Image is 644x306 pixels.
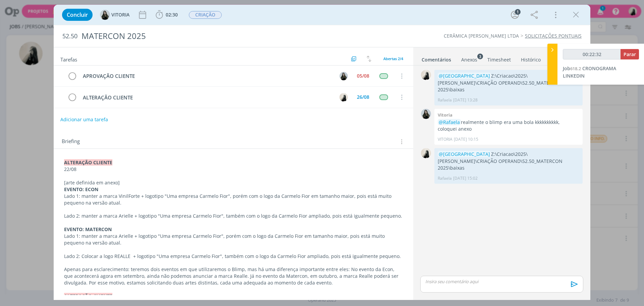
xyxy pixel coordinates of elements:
span: @[GEOGRAPHIC_DATA] [439,151,490,157]
p: Lado 1: manter a marca VinilForte + logotipo "Uma empresa Carmelo Fior", porém com o logo da Carm... [64,193,403,206]
button: Concluir [62,9,93,21]
button: Parar [621,49,639,59]
strong: EVENTO: ECON [64,186,98,192]
button: Adicionar uma tarefa [60,114,108,126]
div: MATERCON 2025 [79,28,363,44]
strong: EVENTO: MATERCON [64,226,112,232]
div: 1 [515,9,521,15]
p: Z:\Criacao\2025\[PERSON_NAME]\CRIAÇÃO OPERAND\52.50_MATERCON 2025\baixas [438,73,579,93]
button: VVITORIA [100,10,129,20]
p: realmente o blimp era uma bola kkkkkkkkkk, coloquei anexo [438,119,579,133]
span: Abertas 2/4 [383,56,403,61]
img: V [339,72,348,80]
p: Lado 1: manter a marca Arielle + logotipo "Uma empresa Carmelo Fior", porém com o logo da Carmelo... [64,233,403,246]
p: Rafaela [438,175,452,181]
span: [DATE] 15:02 [453,175,478,181]
button: V [338,71,348,81]
a: Job618.2CRONOGRAMA LINKEDIN [563,65,616,79]
sup: 3 [477,53,483,59]
strong: ALTERAÇÃO CLIENTE [64,159,112,166]
span: 52.50 [62,33,77,40]
button: 1 [509,9,520,20]
a: CERÂMICA [PERSON_NAME] LTDA [444,33,519,39]
img: R [421,148,431,158]
div: dialog [54,5,590,300]
a: SOLICITAÇÕES PONTUAIS [525,33,582,39]
img: V [421,109,431,119]
p: Lado 2: manter a marca Arielle + logotipo "Uma empresa Carmelo Fior", também com o logo da Carmel... [64,213,403,219]
span: Tarefas [60,55,77,63]
div: Anexos [461,56,477,63]
div: 26/08 [357,95,369,99]
span: 02:30 [166,11,178,18]
a: Timesheet [487,53,511,63]
div: 05/08 [357,74,369,78]
span: 618.2 [570,65,581,72]
button: 02:30 [154,9,179,20]
span: @Rafaela [439,119,460,125]
span: [DATE] 10:15 [454,136,478,142]
div: ALTERAÇÃO CLIENTE [80,93,333,102]
img: R [421,70,431,80]
span: Briefing [62,137,80,146]
p: VITORIA [438,136,452,142]
p: [arte definida em anexo] [64,179,403,186]
img: R [339,93,348,101]
a: Histórico [521,53,541,63]
b: Vitoria [438,112,452,118]
p: Z:\Criacao\2025\[PERSON_NAME]\CRIAÇÃO OPERAND\52.50_MATERCON 2025\baixas [438,151,579,171]
p: Rafaela [438,97,452,103]
span: CRONOGRAMA LINKEDIN [563,65,616,79]
p: Lado 2: Colocar a logo REALLE + logotipo "Uma empresa Carmelo Fior", também com o logo da Carmelo... [64,253,403,260]
img: arrow-down-up.svg [367,56,371,62]
span: Parar [624,51,636,57]
span: VITORIA [111,12,129,17]
span: CRIAÇÃO [189,11,222,19]
div: APROVAÇÃO CLIENTE [80,72,333,80]
span: @[GEOGRAPHIC_DATA] [439,73,490,79]
span: [DATE] 13:28 [453,97,478,103]
strong: ALTERAÇÃO CLIENTE [64,293,112,299]
a: Comentários [421,53,451,63]
p: Apenas para esclarecimento: teremos dois eventos em que utilizaremos o Blimp, mas há uma diferenç... [64,266,403,286]
p: 22/08 [64,166,403,173]
button: R [338,92,348,102]
span: Concluir [67,12,88,17]
img: V [100,10,110,20]
button: CRIAÇÃO [189,11,222,19]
